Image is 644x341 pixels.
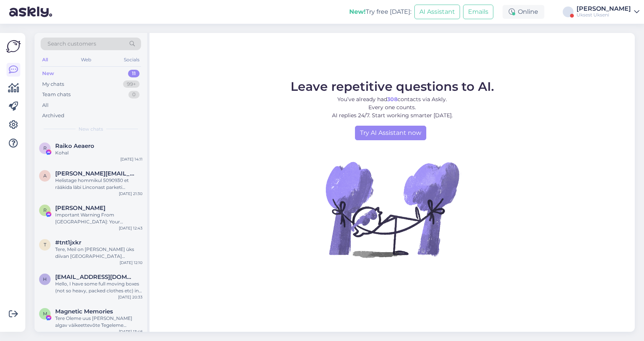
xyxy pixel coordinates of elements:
[42,102,49,109] div: All
[414,5,460,19] button: AI Assistant
[119,191,143,197] div: [DATE] 21:30
[42,91,71,98] div: Team chats
[123,80,140,88] div: 99+
[55,239,81,246] span: #tnt1jxkr
[79,55,93,65] div: Web
[577,6,631,12] div: [PERSON_NAME]
[44,242,46,248] span: t
[55,315,143,329] div: Tere Oleme uus [PERSON_NAME] algav väikeettevõte Tegeleme fotomagnetite valmistamisega, 5x5 cm, n...
[119,329,143,334] div: [DATE] 13:46
[120,260,143,266] div: [DATE] 12:10
[577,12,631,18] div: Uksest Ukseni
[55,170,135,177] span: andreas.aho@gmail.com
[291,95,494,120] p: You’ve already had contacts via Askly. Every one counts. AI replies 24/7. Start working smarter [...
[55,177,143,191] div: Helistage hommikul 5090930 et rääkida läbi Linconast parketi toomine Pallasti 44 5
[349,8,366,15] b: New!
[42,80,64,88] div: My chats
[55,205,105,211] span: Rafael Snow
[43,173,47,179] span: a
[291,79,494,94] span: Leave repetitive questions to AI.
[387,96,398,103] b: 308
[119,225,143,231] div: [DATE] 12:43
[55,143,94,149] span: Raiko Aeaero
[48,40,96,48] span: Search customers
[349,7,411,16] div: Try free [DATE]:
[42,70,54,77] div: New
[41,55,49,65] div: All
[128,91,140,98] div: 0
[463,5,493,19] button: Emails
[6,39,21,54] img: Askly Logo
[55,149,143,156] div: Kohal
[43,311,47,316] span: M
[577,6,639,18] a: [PERSON_NAME]Uksest Ukseni
[43,145,47,151] span: R
[128,70,140,77] div: 11
[43,207,47,213] span: R
[118,294,143,300] div: [DATE] 20:33
[55,308,113,315] span: Magnetic Memories
[55,246,143,260] div: Tere, Meil on [PERSON_NAME] üks diivan [GEOGRAPHIC_DATA] kesklinnast Mustamäele toimetada. Kas sa...
[55,274,135,280] span: handeyetkinn@gmail.com
[503,5,544,19] div: Online
[42,112,64,120] div: Archived
[79,126,103,133] span: New chats
[55,280,143,294] div: Hello, I have some full moving boxes (not so heavy, packed clothes etc) in a storage place at par...
[323,140,461,278] img: No Chat active
[122,55,141,65] div: Socials
[355,126,426,140] a: Try AI Assistant now
[43,276,47,282] span: h
[120,156,143,162] div: [DATE] 14:11
[55,211,143,225] div: Important Warning From [GEOGRAPHIC_DATA]: Your Facebook page is scheduled for permanent deletion ...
